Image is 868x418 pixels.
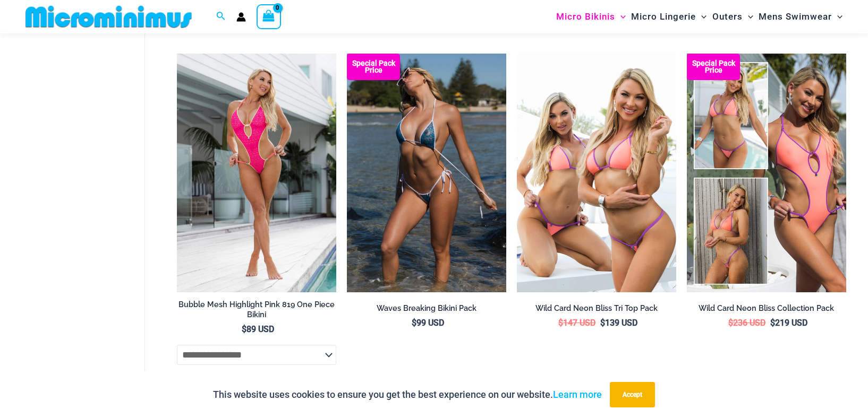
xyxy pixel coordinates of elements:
[628,3,709,30] a: Micro LingerieMenu ToggleMenu Toggle
[687,303,846,317] a: Wild Card Neon Bliss Collection Pack
[770,318,807,328] bdi: 219 USD
[554,3,628,30] a: Micro BikinisMenu ToggleMenu Toggle
[696,3,707,30] span: Menu Toggle
[832,3,843,30] span: Menu Toggle
[558,318,595,328] bdi: 147 USD
[728,318,733,328] span: $
[216,10,226,23] a: Search icon link
[347,60,400,74] b: Special Pack Price
[558,318,563,328] span: $
[710,3,756,30] a: OutersMenu ToggleMenu Toggle
[412,318,444,328] bdi: 99 USD
[728,318,765,328] bdi: 236 USD
[759,3,832,30] span: Mens Swimwear
[770,318,775,328] span: $
[553,389,602,400] a: Learn more
[687,54,846,292] img: Collection Pack (7)
[347,303,506,317] a: Waves Breaking Bikini Pack
[517,54,676,292] img: Wild Card Neon Bliss Tri Top Pack
[687,60,740,74] b: Special Pack Price
[712,3,743,30] span: Outers
[347,54,506,292] img: Waves Breaking Ocean 312 Top 456 Bottom 08
[610,382,655,407] button: Accept
[517,303,676,313] h2: Wild Card Neon Bliss Tri Top Pack
[756,3,845,30] a: Mens SwimwearMenu ToggleMenu Toggle
[743,3,753,30] span: Menu Toggle
[600,318,637,328] bdi: 139 USD
[615,3,626,30] span: Menu Toggle
[552,2,847,32] nav: Site Navigation
[631,3,696,30] span: Micro Lingerie
[347,303,506,313] h2: Waves Breaking Bikini Pack
[347,54,506,292] a: Waves Breaking Ocean 312 Top 456 Bottom 08 Waves Breaking Ocean 312 Top 456 Bottom 04Waves Breaki...
[600,318,605,328] span: $
[242,324,246,334] span: $
[412,318,416,328] span: $
[517,303,676,317] a: Wild Card Neon Bliss Tri Top Pack
[177,54,336,292] a: Bubble Mesh Highlight Pink 819 One Piece 01Bubble Mesh Highlight Pink 819 One Piece 03Bubble Mesh...
[177,300,336,324] a: Bubble Mesh Highlight Pink 819 One Piece Bikini
[242,324,274,334] bdi: 89 USD
[556,3,615,30] span: Micro Bikinis
[236,12,246,22] a: Account icon link
[177,54,336,292] img: Bubble Mesh Highlight Pink 819 One Piece 01
[177,300,336,319] h2: Bubble Mesh Highlight Pink 819 One Piece Bikini
[687,303,846,313] h2: Wild Card Neon Bliss Collection Pack
[257,4,281,29] a: View Shopping Cart, empty
[517,54,676,292] a: Wild Card Neon Bliss Tri Top PackWild Card Neon Bliss Tri Top Pack BWild Card Neon Bliss Tri Top ...
[21,5,196,29] img: MM SHOP LOGO FLAT
[687,54,846,292] a: Collection Pack (7) Collection Pack B (1)Collection Pack B (1)
[213,387,602,403] p: This website uses cookies to ensure you get the best experience on our website.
